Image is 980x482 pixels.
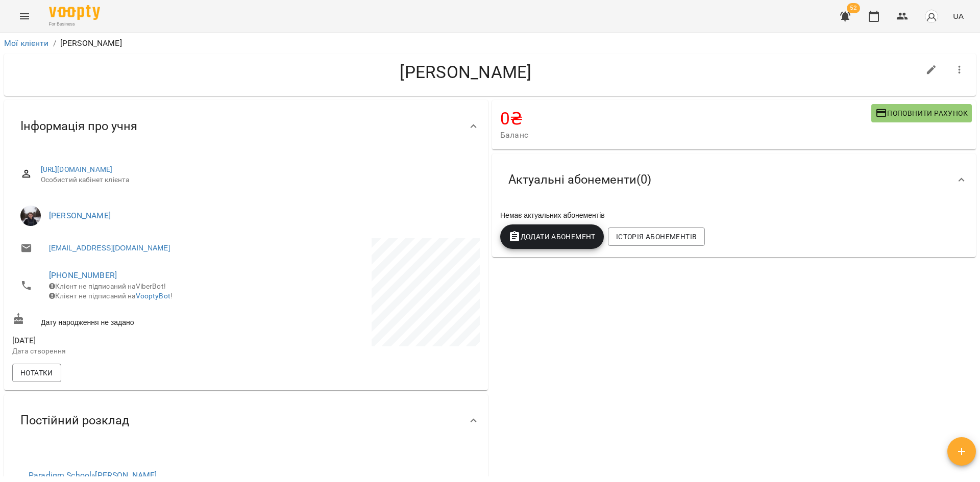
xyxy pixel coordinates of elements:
button: Поповнити рахунок [871,104,972,122]
a: [PERSON_NAME] [49,211,111,220]
span: Інформація про учня [20,118,137,134]
button: Додати Абонемент [500,224,604,249]
img: Садовський Ярослав Олександрович [20,206,41,226]
a: [URL][DOMAIN_NAME] [41,165,113,173]
span: For Business [49,21,100,28]
span: [DATE] [12,335,244,347]
h4: 0 ₴ [500,108,871,129]
div: Немає актуальних абонементів [498,208,970,222]
span: Особистий кабінет клієнта [41,175,472,185]
button: UA [949,7,968,26]
img: avatar_s.png [924,9,939,23]
span: Актуальні абонементи ( 0 ) [508,172,651,188]
span: Нотатки [20,367,53,379]
a: Мої клієнти [4,38,49,48]
span: Баланс [500,129,871,141]
span: UA [953,11,964,21]
button: Нотатки [12,364,61,382]
nav: breadcrumb [4,37,976,49]
a: VooptyBot [136,292,170,300]
p: [PERSON_NAME] [60,37,122,49]
li: / [53,37,56,49]
img: Voopty Logo [49,5,100,20]
a: [PHONE_NUMBER] [49,270,117,280]
a: Paradigm School»[PERSON_NAME] [29,470,157,480]
span: Поповнити рахунок [875,107,968,119]
div: Дату народження не задано [10,311,246,329]
div: Актуальні абонементи(0) [492,154,976,206]
div: Постійний розклад [4,394,488,447]
button: Menu [12,4,37,29]
div: Інформація про учня [4,100,488,153]
button: Історія абонементів [608,227,705,246]
h4: [PERSON_NAME] [12,62,919,83]
span: Клієнт не підписаний на ! [49,292,173,300]
p: Дата створення [12,346,244,357]
a: [EMAIL_ADDRESS][DOMAIN_NAME] [49,243,170,253]
span: Постійний розклад [20,413,129,428]
span: 52 [847,3,860,13]
span: Додати Абонемент [508,231,596,243]
span: Історія абонементів [616,231,697,243]
span: Клієнт не підписаний на ViberBot! [49,282,166,290]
